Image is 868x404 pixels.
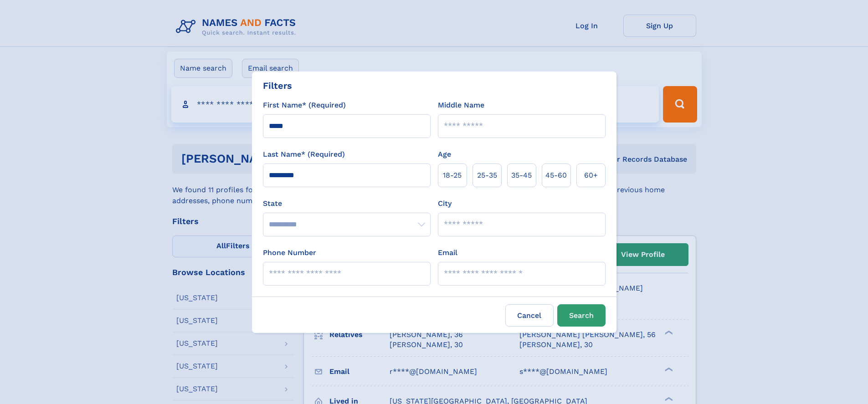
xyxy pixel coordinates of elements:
[438,100,484,111] label: Middle Name
[263,149,345,160] label: Last Name* (Required)
[263,79,292,92] div: Filters
[263,198,431,209] label: State
[505,304,554,327] label: Cancel
[263,100,346,111] label: First Name* (Required)
[511,170,532,181] span: 35‑45
[557,304,606,327] button: Search
[477,170,497,181] span: 25‑35
[263,247,316,258] label: Phone Number
[438,149,451,160] label: Age
[584,170,598,181] span: 60+
[438,247,457,258] label: Email
[443,170,462,181] span: 18‑25
[545,170,567,181] span: 45‑60
[438,198,452,209] label: City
